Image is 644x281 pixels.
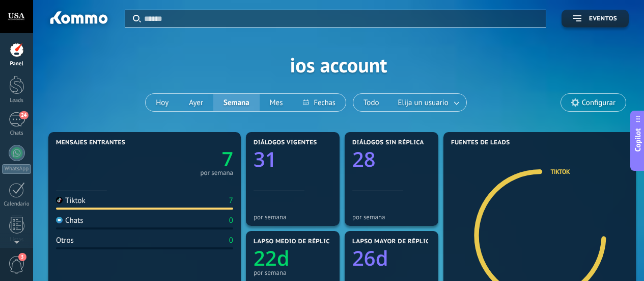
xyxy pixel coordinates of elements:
span: Configurar [582,98,615,107]
span: Fuentes de leads [451,139,510,146]
div: por semana [254,269,332,276]
div: por semana [254,213,332,221]
button: Todo [353,94,389,111]
span: Copilot [633,128,643,151]
text: 31 [254,145,277,173]
a: TikTok [550,167,570,175]
a: 26d [352,244,431,272]
div: Panel [2,61,32,67]
span: Eventos [589,15,617,22]
div: por semana [200,170,233,175]
button: Ayer [179,94,213,111]
div: Chats [2,130,32,137]
text: 28 [352,145,376,173]
img: Tiktok [56,197,63,203]
div: 0 [229,236,233,245]
img: Chats [56,217,63,223]
div: Calendario [2,201,32,208]
button: Fechas [293,94,345,111]
button: Semana [213,94,260,111]
div: Tiktok [56,196,86,206]
div: 7 [229,196,233,206]
span: Lapso mayor de réplica [352,238,433,245]
div: 0 [229,216,233,225]
text: 7 [222,145,233,172]
span: Mensajes entrantes [56,139,125,146]
text: 22d [254,244,290,272]
a: 7 [145,145,233,172]
div: por semana [352,213,431,221]
text: 26d [352,244,388,272]
button: Eventos [562,10,629,28]
div: Chats [56,216,83,225]
span: Diálogos sin réplica [352,139,424,146]
span: 3 [18,253,26,261]
span: Elija un usuario [396,96,451,110]
button: Hoy [146,94,179,111]
span: Diálogos vigentes [254,139,317,146]
button: Elija un usuario [389,94,466,111]
div: WhatsApp [2,164,31,174]
button: Mes [260,94,293,111]
span: Lapso medio de réplica [254,238,334,245]
span: 24 [19,111,28,119]
div: Otros [56,236,74,245]
div: Leads [2,97,32,104]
